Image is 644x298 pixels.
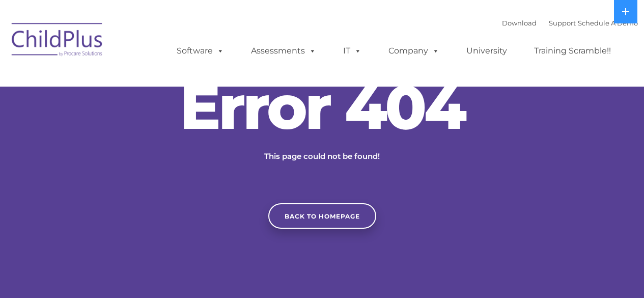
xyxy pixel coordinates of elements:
a: Training Scramble!! [524,41,621,61]
font: | [502,19,638,27]
a: University [456,41,517,61]
a: Company [378,41,450,61]
a: IT [333,41,372,61]
p: This page could not be found! [215,150,429,162]
a: Download [502,19,537,27]
h2: Error 404 [170,76,475,138]
a: Support [549,19,576,27]
a: Software [166,41,234,61]
img: ChildPlus by Procare Solutions [7,16,108,67]
a: Back to homepage [268,203,376,229]
a: Assessments [241,41,326,61]
a: Schedule A Demo [578,19,638,27]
